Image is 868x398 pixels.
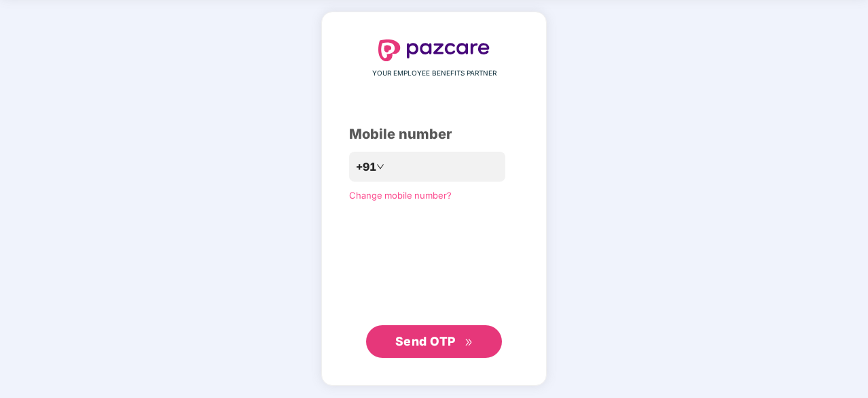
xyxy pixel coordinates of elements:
span: YOUR EMPLOYEE BENEFITS PARTNER [372,68,496,79]
div: Mobile number [349,124,519,145]
span: double-right [465,338,473,347]
span: down [376,163,384,171]
span: Send OTP [395,334,456,348]
a: Change mobile number? [349,190,452,201]
img: logo [378,39,490,61]
span: +91 [356,159,376,176]
button: Send OTPdouble-right [366,325,502,358]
